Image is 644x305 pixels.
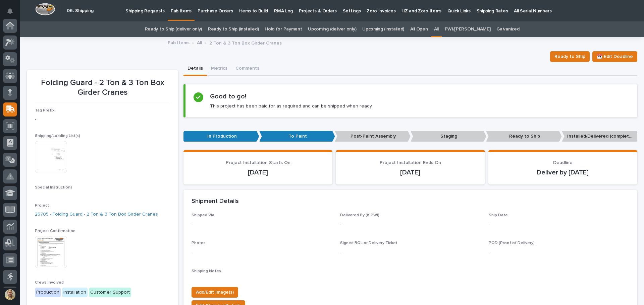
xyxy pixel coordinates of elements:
p: In Production [183,131,259,142]
p: 2 Ton & 3 Ton Box Girder Cranes [209,39,282,46]
button: Comments [231,62,263,76]
div: Notifications [8,8,17,19]
span: Project Confirmation [35,229,75,233]
a: PWI/[PERSON_NAME] [445,21,491,37]
span: Project Installation Ends On [380,160,441,165]
span: Ship Date [489,213,508,217]
span: Deadline [553,160,573,165]
span: Ready to Ship [554,53,585,61]
div: Installation [62,288,88,297]
p: - [340,248,481,255]
span: Signed BOL or Delivery Ticket [340,241,397,245]
p: [DATE] [344,168,477,176]
span: Shipping Notes [192,269,221,273]
p: - [489,221,629,228]
button: Metrics [207,62,231,76]
button: Add/Edit Image(s) [192,287,238,298]
p: Ready to Ship [486,131,562,142]
p: To Paint [259,131,335,142]
a: Upcoming (installed) [362,21,404,37]
span: Special Instructions [35,185,72,189]
p: - [192,248,332,255]
span: Tag Prefix [35,108,54,112]
a: Hold for Payment [265,21,302,37]
span: Project [35,204,49,208]
h2: Good to go! [210,92,246,100]
a: Ready to Ship (deliver only) [145,21,202,37]
button: Details [183,62,207,76]
p: - [340,221,481,228]
a: All [197,39,202,46]
span: POD (Proof of Delivery) [489,241,535,245]
p: [DATE] [192,168,324,176]
p: Installed/Delivered (completely done) [562,131,638,142]
p: - [489,248,629,255]
a: Upcoming (deliver only) [308,21,356,37]
p: Post-Paint Assembly [335,131,411,142]
span: Add/Edit Image(s) [196,288,234,296]
span: Shipping/Loading List(s) [35,134,80,138]
span: Photos [192,241,206,245]
p: - [35,116,170,123]
div: Production [35,288,61,297]
div: Customer Support [89,288,131,297]
span: 📆 Edit Deadline [597,53,633,61]
p: - [192,221,332,228]
a: 25705 - Folding Guard - 2 Ton & 3 Ton Box Girder Cranes [35,211,158,218]
button: 📆 Edit Deadline [592,51,637,62]
button: Notifications [3,4,17,18]
button: users-avatar [3,288,17,302]
h2: 06. Shipping [67,8,94,14]
a: Galvanized [496,21,519,37]
a: All [434,21,439,37]
h2: Shipment Details [192,198,239,205]
span: Shipped Via [192,213,214,217]
p: Folding Guard - 2 Ton & 3 Ton Box Girder Cranes [35,78,170,97]
img: Workspace Logo [35,3,55,15]
a: Fab Items [168,39,190,46]
button: Ready to Ship [550,51,590,62]
span: Delivered By (if PWI) [340,213,379,217]
p: Staging [411,131,486,142]
a: Ready to Ship (installed) [208,21,259,37]
span: Project Installation Starts On [226,160,290,165]
p: This project has been paid for as required and can be shipped when ready. [210,103,373,109]
p: Deliver by [DATE] [496,168,629,176]
span: Crews Involved [35,281,64,285]
a: All Open [410,21,428,37]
